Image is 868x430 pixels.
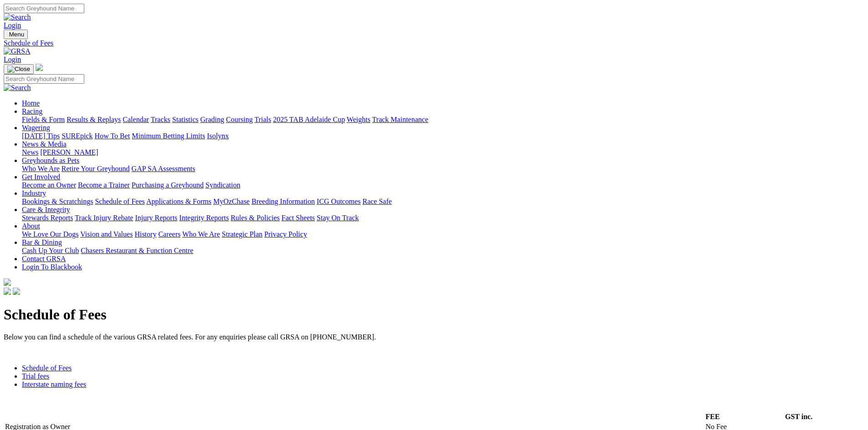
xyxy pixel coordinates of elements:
[22,247,79,254] a: Cash Up Your Club
[22,181,864,189] div: Get Involved
[22,116,65,123] a: Fields & Form
[22,255,66,263] a: Contact GRSA
[213,197,250,205] a: MyOzChase
[205,181,240,189] a: Syndication
[705,413,719,420] strong: FEE
[36,64,43,71] img: logo-grsa-white.png
[22,140,67,148] a: News & Media
[22,222,40,230] a: About
[75,214,133,222] a: Track Injury Rebate
[22,99,40,107] a: Home
[4,13,31,21] img: Search
[317,197,360,205] a: ICG Outcomes
[22,148,864,157] div: News & Media
[22,124,50,132] a: Wagering
[123,116,149,123] a: Calendar
[4,333,864,341] p: Below you can find a schedule of the various GRSA related fees. For any enquiries please call GRS...
[22,372,49,380] a: Trial fees
[4,4,84,13] input: Search
[22,230,78,238] a: We Love Our Dogs
[62,165,130,172] a: Retire Your Greyhound
[4,288,11,295] img: facebook.svg
[13,288,20,295] img: twitter.svg
[81,247,193,254] a: Chasers Restaurant & Function Centre
[22,116,864,124] div: Racing
[22,148,38,156] a: News
[4,47,31,56] img: GRSA
[4,84,31,92] img: Search
[372,116,428,123] a: Track Maintenance
[182,230,220,238] a: Who We Are
[22,263,82,271] a: Login To Blackbook
[22,197,93,205] a: Bookings & Scratchings
[40,148,98,156] a: [PERSON_NAME]
[22,214,864,222] div: Care & Integrity
[22,364,72,372] a: Schedule of Fees
[4,64,34,74] button: Toggle navigation
[785,413,812,420] strong: GST inc.
[254,116,271,123] a: Trials
[4,30,28,39] button: Toggle navigation
[22,206,70,213] a: Care & Integrity
[200,116,224,123] a: Grading
[4,39,864,47] a: Schedule of Fees
[22,247,864,255] div: Bar & Dining
[151,116,170,123] a: Tracks
[22,197,864,206] div: Industry
[22,238,62,246] a: Bar & Dining
[317,214,359,222] a: Stay On Track
[347,116,370,123] a: Weights
[22,189,46,197] a: Industry
[146,197,211,205] a: Applications & Forms
[4,74,84,84] input: Search
[273,116,345,123] a: 2025 TAB Adelaide Cup
[80,230,133,238] a: Vision and Values
[22,173,60,181] a: Get Involved
[22,157,79,164] a: Greyhounds as Pets
[4,278,11,286] img: logo-grsa-white.png
[22,380,86,388] a: Interstate naming fees
[22,230,864,238] div: About
[95,132,130,140] a: How To Bet
[67,116,121,123] a: Results & Replays
[9,31,24,38] span: Menu
[22,214,73,222] a: Stewards Reports
[134,230,156,238] a: History
[264,230,307,238] a: Privacy Policy
[132,165,195,172] a: GAP SA Assessments
[135,214,177,222] a: Injury Reports
[172,116,199,123] a: Statistics
[222,230,262,238] a: Strategic Plan
[226,116,253,123] a: Coursing
[207,132,229,140] a: Isolynx
[22,165,60,172] a: Who We Are
[282,214,315,222] a: Fact Sheets
[132,132,205,140] a: Minimum Betting Limits
[22,107,42,115] a: Racing
[22,165,864,173] div: Greyhounds as Pets
[4,21,21,29] a: Login
[179,214,229,222] a: Integrity Reports
[252,197,315,205] a: Breeding Information
[22,132,864,140] div: Wagering
[231,214,280,222] a: Rules & Policies
[7,66,30,73] img: Close
[4,56,21,63] a: Login
[158,230,180,238] a: Careers
[95,197,144,205] a: Schedule of Fees
[62,132,92,140] a: SUREpick
[78,181,130,189] a: Become a Trainer
[22,181,76,189] a: Become an Owner
[22,132,60,140] a: [DATE] Tips
[4,306,864,323] h1: Schedule of Fees
[362,197,391,205] a: Race Safe
[132,181,204,189] a: Purchasing a Greyhound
